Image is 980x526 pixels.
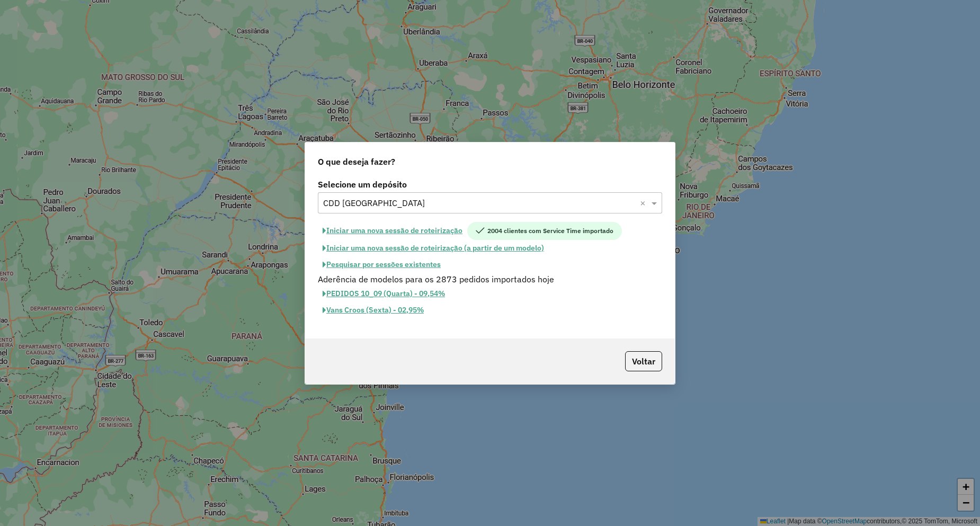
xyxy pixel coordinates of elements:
[318,222,467,240] button: Iniciar uma nova sessão de roteirização
[318,240,549,256] button: Iniciar uma nova sessão de roteirização (a partir de um modelo)
[311,273,669,286] div: Aderência de modelos para os 2873 pedidos importados hoje
[625,351,662,371] button: Voltar
[318,256,446,273] button: Pesquisar por sessões existentes
[318,155,395,168] span: O que deseja fazer?
[640,197,649,209] span: Clear all
[467,222,622,240] span: 2004 clientes com Service Time importado
[318,178,662,191] label: Selecione um depósito
[318,286,450,302] button: PEDIDOS 10_09 (Quarta) - 09,54%
[318,302,429,318] button: Vans Croos (Sexta) - 02,95%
